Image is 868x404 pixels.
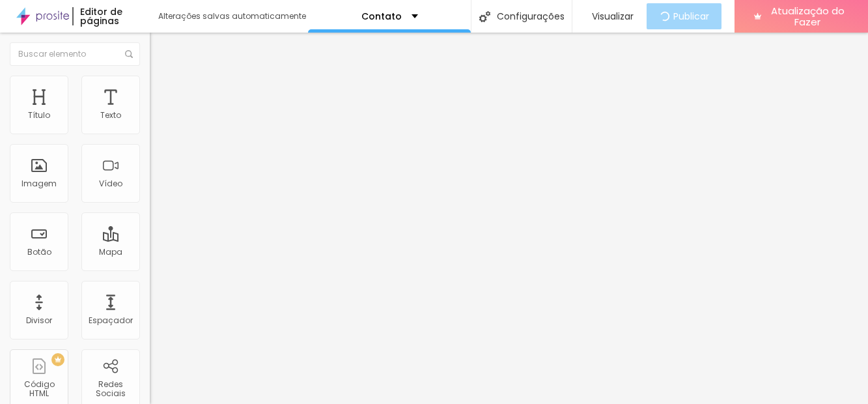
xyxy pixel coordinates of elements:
[27,246,51,257] font: Botão
[771,4,845,29] font: Atualização do Fazer
[89,315,133,326] font: Espaçador
[647,3,721,29] button: Publicar
[673,10,709,23] font: Publicar
[100,109,121,121] font: Texto
[592,10,634,23] font: Visualizar
[497,10,565,23] font: Configurações
[361,10,402,23] font: Contato
[26,315,52,326] font: Divisor
[150,33,868,404] iframe: Editor
[158,10,306,22] font: Alterações salvas automaticamente
[99,246,122,257] font: Mapa
[99,178,122,189] font: Vídeo
[80,5,122,27] font: Editor de páginas
[479,11,490,22] img: Ícone
[28,109,50,121] font: Título
[21,178,57,189] font: Imagem
[125,50,133,58] img: Ícone
[24,379,55,399] font: Código HTML
[96,379,126,399] font: Redes Sociais
[572,3,647,29] button: Visualizar
[10,42,140,66] input: Buscar elemento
